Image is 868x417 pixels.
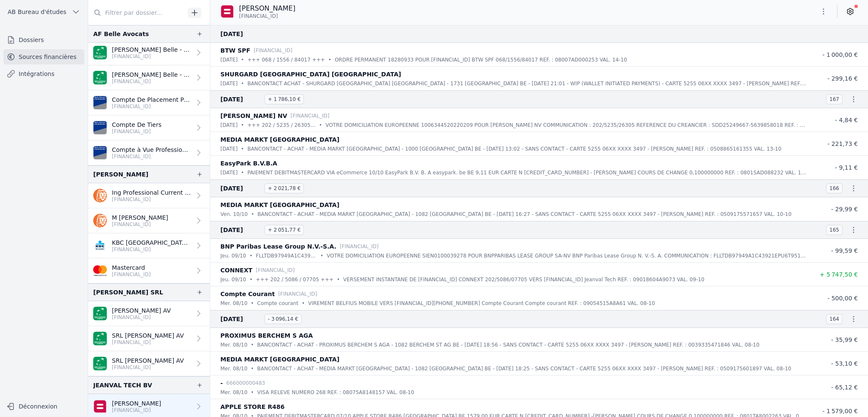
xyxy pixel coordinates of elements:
a: M [PERSON_NAME] [FINANCIAL_ID] [88,208,210,233]
a: Dossiers [3,32,84,48]
button: AB Bureau d'études [3,5,84,19]
span: + 2 021,78 € [264,183,304,193]
span: - 99,59 € [831,247,858,254]
p: [DATE] [220,168,238,177]
span: + 2 051,77 € [264,225,304,235]
img: BNP_BE_BUSINESS_GEBABEBB.png [93,46,107,59]
span: [FINANCIAL_ID] [239,13,278,20]
p: BANCONTACT - ACHAT - MEDIA MARKT [GEOGRAPHIC_DATA] - 1082 [GEOGRAPHIC_DATA] BE - [DATE] 18:25 - S... [257,364,791,373]
div: [PERSON_NAME] SRL [93,287,163,297]
span: 165 [826,225,843,235]
p: CONNEXT [220,265,253,275]
p: VOTRE DOMICILIATION EUROPEENNE 1006344520220209 POUR [PERSON_NAME] NV COMMUNICATION : 202/5235/26... [325,121,807,129]
img: BNP_BE_BUSINESS_GEBABEBB.png [93,307,107,320]
img: KBC_BRUSSELS_KREDBEBB.png [93,239,107,252]
p: [FINANCIAL_ID] [112,128,161,135]
img: ing.png [93,189,107,202]
span: - 221,73 € [827,140,858,147]
p: jeu. 09/10 [220,275,246,284]
a: SRL [PERSON_NAME] AV [FINANCIAL_ID] [88,351,210,376]
a: KBC [GEOGRAPHIC_DATA] - WANN [FINANCIAL_ID] [88,233,210,258]
button: Déconnexion [3,400,84,413]
p: Compte De Tiers [112,120,161,129]
span: AB Bureau d'études [8,8,67,16]
div: • [319,121,322,129]
p: [DATE] [220,145,238,153]
p: Ing Professional Current Account [112,188,191,197]
a: Sources financières [3,49,84,64]
span: [DATE] [220,29,261,39]
p: [FINANCIAL_ID] [112,196,191,203]
div: • [251,364,254,373]
p: [FINANCIAL_ID] [253,46,292,55]
p: BTW SPF [220,45,250,56]
a: Ing Professional Current Account [FINANCIAL_ID] [88,183,210,208]
input: Filtrer par dossier... [88,5,185,20]
p: [PERSON_NAME] Belle - USD [112,70,191,79]
a: Compte De Placement Professionnel [FINANCIAL_ID] [88,90,210,115]
div: • [241,145,244,153]
p: jeu. 09/10 [220,252,246,260]
img: VAN_BREDA_JVBABE22XXX.png [93,96,107,109]
span: - 65,12 € [831,384,858,391]
div: • [241,168,244,177]
span: - 53,10 € [831,360,858,367]
div: AF Belle Avocats [93,29,149,39]
img: VAN_BREDA_JVBABE22XXX.png [93,121,107,134]
span: + 1 786,10 € [264,94,304,104]
p: [FINANCIAL_ID] [112,246,191,253]
div: • [251,299,254,308]
p: BANCONTACT ACHAT - SHURGARD [GEOGRAPHIC_DATA] [GEOGRAPHIC_DATA] - 1731 [GEOGRAPHIC_DATA] BE - [DA... [248,79,807,88]
p: [FINANCIAL_ID] [112,314,171,321]
a: [PERSON_NAME] Belle - EUR [FINANCIAL_ID] [88,40,210,65]
p: mer. 08/10 [220,364,248,373]
div: • [241,79,244,88]
p: [FINANCIAL_ID] [112,103,191,110]
p: Compte à Vue Professionnel [112,146,191,154]
div: • [251,388,254,397]
span: - 500,00 € [827,295,858,302]
span: 164 [826,314,843,324]
div: • [241,56,244,64]
span: - 9,11 € [835,164,858,171]
p: [FINANCIAL_ID] [112,339,184,346]
p: SHURGARD [GEOGRAPHIC_DATA] [GEOGRAPHIC_DATA] [220,69,401,79]
div: • [337,275,340,284]
p: VIREMENT BELFIUS MOBILE VERS [FINANCIAL_ID][PHONE_NUMBER] Compte Courant Compte courant REF. : 09... [308,299,655,308]
span: - 35,99 € [831,336,858,343]
p: [PERSON_NAME] Belle - EUR [112,45,191,54]
p: +++ 068 / 1556 / 84017 +++ [248,56,325,64]
span: [DATE] [220,314,261,324]
p: mer. 08/10 [220,299,248,308]
a: Intégrations [3,66,84,81]
p: VISA RELEVE NUMERO 268 REF. : 08075A8148157 VAL. 08-10 [257,388,414,397]
p: Compte courant [257,299,298,308]
span: 166 [826,183,843,193]
p: [PERSON_NAME] [239,3,295,14]
span: - 4,84 € [835,117,858,123]
a: [PERSON_NAME] AV [FINANCIAL_ID] [88,301,210,326]
p: M [PERSON_NAME] [112,213,168,222]
p: MEDIA MARKT [GEOGRAPHIC_DATA] [220,354,339,364]
p: Mastercard [112,263,151,272]
img: ing.png [93,214,107,227]
p: [DATE] [220,79,238,88]
span: + 5 747,50 € [820,271,858,278]
p: [FINANCIAL_ID] [112,78,191,85]
p: APPLE STORE R486 [220,402,284,412]
p: BANCONTACT - ACHAT - PROXIMUS BERCHEM S AGA - 1082 BERCHEM ST AG BE - [DATE] 18:56 - SANS CONTACT... [257,341,759,349]
p: PROXIMUS BERCHEM S AGA [220,330,313,341]
p: SRL [PERSON_NAME] AV [112,356,184,365]
p: [DATE] [220,56,238,64]
p: [FINANCIAL_ID] [340,242,379,251]
p: ven. 10/10 [220,210,248,218]
div: • [250,252,253,260]
p: [FINANCIAL_ID] [112,53,191,60]
p: Compte Courant [220,289,275,299]
p: MEDIA MARKT [GEOGRAPHIC_DATA] [220,134,339,145]
p: [FINANCIAL_ID] [112,153,191,160]
div: • [251,341,254,349]
p: [FINANCIAL_ID] [112,407,161,414]
p: mer. 08/10 [220,341,248,349]
a: [PERSON_NAME] Belle - USD [FINANCIAL_ID] [88,65,210,90]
